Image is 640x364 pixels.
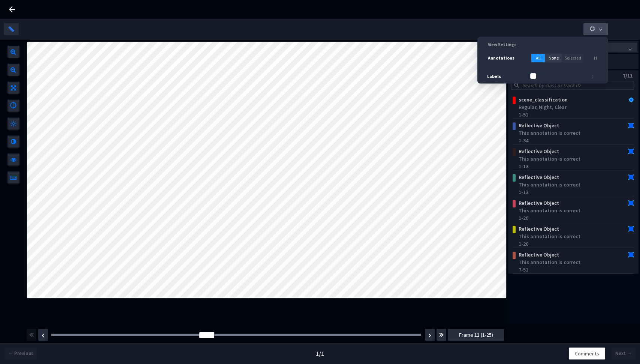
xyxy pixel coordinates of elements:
[516,225,610,233] div: Reflective Object
[516,251,610,258] div: Reflective Object
[488,55,514,62] label: Annotations
[583,23,608,35] button: down
[519,129,631,137] div: This annotation is correct
[519,155,631,163] div: This annotation is correct
[519,103,631,111] div: Regular, Night, Clear
[516,199,610,207] div: Reflective Object
[592,73,593,79] span: ;
[519,233,631,240] div: This annotation is correct
[439,330,444,339] img: svg+xml;base64,PHN2ZyBhcmlhLWhpZGRlbj0idHJ1ZSIgZm9jdXNhYmxlPSJmYWxzZSIgZGF0YS1wcmVmaXg9ImZhcyIgZG...
[428,333,431,338] img: svg+xml;base64,PHN2ZyBhcmlhLWhpZGRlbj0idHJ1ZSIgZm9jdXNhYmxlPSJmYWxzZSIgZGF0YS1wcmVmaXg9ImZhcyIgZG...
[519,258,631,266] div: This annotation is correct
[575,349,599,358] span: Comments
[448,329,504,341] button: Frame 11 (1-25)
[516,173,610,181] div: Reflective Object
[628,226,634,232] img: Annotation
[316,349,324,358] div: 1 / 1
[519,207,631,214] div: This annotation is correct
[623,72,633,79] div: 7/11
[628,252,634,258] img: Annotation
[545,54,562,63] button: None
[516,148,610,155] div: Reflective Object
[459,331,493,339] span: Frame 11 (1-25)
[549,55,559,62] span: None
[519,111,631,118] div: 1-51
[508,93,639,274] div: grid
[519,266,631,273] div: 7-51
[628,174,634,180] img: Annotation
[519,163,631,170] div: 1-13
[536,55,541,62] span: All
[562,54,583,63] button: Selected
[594,55,597,61] span: H
[519,240,631,248] div: 1-20
[488,42,516,47] span: View Settings
[531,54,545,63] button: All
[519,137,631,144] div: 1-34
[628,200,634,206] img: Annotation
[516,122,610,129] div: Reflective Object
[628,148,634,154] img: Annotation
[628,122,634,128] img: Annotation
[516,96,610,103] div: scene_classification
[612,348,636,360] button: Next →
[519,181,631,188] div: This annotation is correct
[519,214,631,222] div: 1-20
[599,28,603,31] span: down
[519,188,631,196] div: 1-13
[628,97,634,103] img: Annotation
[569,348,605,360] button: Comments
[487,73,501,79] span: Labels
